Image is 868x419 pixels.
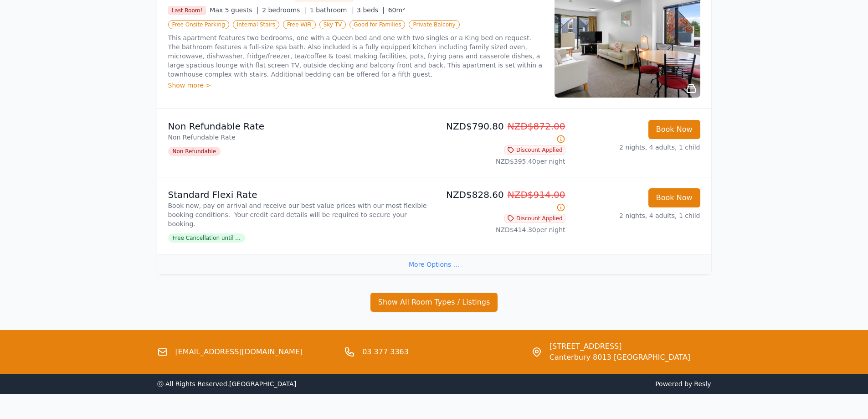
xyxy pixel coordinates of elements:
span: ⓒ All Rights Reserved. [GEOGRAPHIC_DATA] [157,380,297,388]
p: NZD$790.80 [438,120,565,145]
span: 1 bathroom | [310,6,353,14]
a: Resly [694,380,711,388]
span: Internal Stairs [233,20,279,29]
p: 2 nights, 4 adults, 1 child [573,143,700,152]
p: Non Refundable Rate [168,120,431,133]
span: 3 beds | [357,6,385,14]
div: More Options ... [157,254,711,274]
button: Show All Room Types / Listings [370,293,498,312]
span: Powered by [438,379,711,388]
span: Good for Families [349,20,405,29]
span: [STREET_ADDRESS] [550,341,690,352]
a: 03 377 3363 [362,347,409,357]
button: Book Now [648,120,700,139]
span: Free Cancellation until ... [168,233,245,243]
div: Show more > [168,81,544,90]
span: Canterbury 8013 [GEOGRAPHIC_DATA] [550,352,690,363]
span: NZD$914.00 [508,189,565,200]
span: NZD$872.00 [508,121,565,132]
span: Free WiFi [283,20,316,29]
p: 2 nights, 4 adults, 1 child [573,211,700,220]
span: 60m² [388,6,405,14]
span: Private Balcony [409,20,459,29]
p: Non Refundable Rate [168,133,431,142]
button: Book Now [648,188,700,207]
span: Free Onsite Parking [168,20,229,29]
p: This apartment features two bedrooms, one with a Queen bed and one with two singles or a King bed... [168,33,544,79]
p: NZD$395.40 per night [438,157,565,166]
span: 2 bedrooms | [262,6,306,14]
span: Discount Applied [504,145,565,155]
span: Non Refundable [168,147,221,156]
span: Max 5 guests | [210,6,258,14]
span: Discount Applied [504,214,565,223]
p: Book now, pay on arrival and receive our best value prices with our most flexible booking conditi... [168,201,431,228]
p: Standard Flexi Rate [168,188,431,201]
p: NZD$828.60 [438,188,565,214]
span: Last Room! [168,6,206,15]
span: Sky TV [319,20,346,29]
a: [EMAIL_ADDRESS][DOMAIN_NAME] [175,347,303,357]
p: NZD$414.30 per night [438,225,565,234]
